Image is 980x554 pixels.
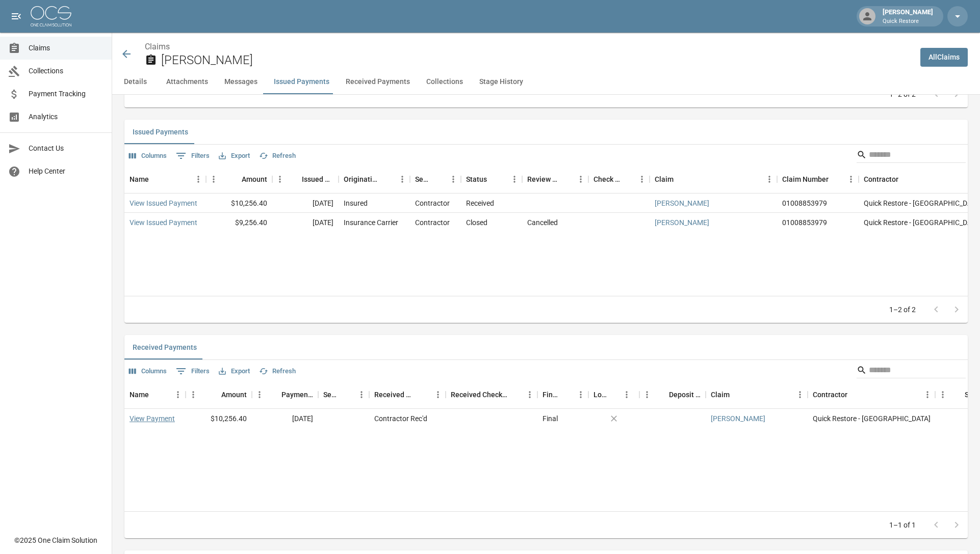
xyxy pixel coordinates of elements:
button: Attachments [158,70,216,94]
div: Deposit Date [639,380,706,409]
button: Sort [288,172,302,186]
button: Menu [935,387,950,402]
button: open drawer [6,6,27,26]
div: Review Status [527,165,559,193]
button: Export [216,148,252,164]
div: Contractor [808,380,935,409]
div: Received Check Number [451,380,508,409]
div: related-list tabs [124,335,968,359]
div: $10,256.40 [186,409,252,428]
button: Sort [207,387,221,402]
div: Search [857,362,966,380]
button: Sort [559,387,573,402]
div: Amount [206,165,272,193]
div: Sender [318,380,369,409]
button: Issued Payments [124,120,196,144]
button: Menu [354,387,369,402]
button: Menu [395,172,410,187]
button: Menu [186,387,201,402]
button: Select columns [126,148,169,164]
span: Analytics [29,112,104,122]
div: Check Number [594,165,620,193]
div: Cancelled [527,217,558,228]
button: Sort [227,172,242,186]
button: Refresh [256,364,298,379]
a: View Payment [130,413,175,424]
div: Contractor [415,198,450,208]
p: Quick Restore [883,17,933,26]
div: Issued Date [272,165,339,193]
div: Claim Number [782,165,829,193]
div: Review Status [522,165,588,193]
button: Messages [216,70,266,94]
div: [DATE] [252,409,318,428]
button: Sort [267,387,281,402]
div: 01008853979 [782,217,827,228]
button: Menu [522,387,537,402]
div: related-list tabs [124,120,968,144]
button: Sort [620,172,634,186]
button: Show filters [173,148,212,164]
div: Sent To [415,165,431,193]
button: Sort [608,387,622,402]
div: Status [461,165,522,193]
button: Sort [416,387,430,402]
button: Menu [206,172,221,187]
div: © 2025 One Claim Solution [14,535,97,545]
button: Menu [573,172,588,187]
button: Sort [149,172,163,186]
div: [DATE] [272,213,339,232]
button: Menu [191,172,206,187]
div: Name [130,380,149,409]
div: Payment Date [281,380,313,409]
div: Amount [221,380,247,409]
button: Sort [898,172,913,186]
div: Contractor [864,165,898,193]
button: Menu [170,387,186,402]
div: Amount [242,165,267,193]
button: Sort [431,172,446,186]
div: Contractor [415,217,450,228]
button: Issued Payments [266,70,338,94]
button: Sort [655,387,669,402]
div: [PERSON_NAME] [879,7,937,25]
div: Payment Date [252,380,318,409]
div: Insured [344,198,368,208]
div: [DATE] [272,193,339,213]
div: Sent To [410,165,461,193]
button: Stage History [471,70,531,94]
div: Name [124,165,206,193]
div: Claim [711,380,730,409]
button: Export [216,364,252,379]
button: Refresh [256,148,298,164]
button: Sort [487,172,501,186]
button: Sort [380,172,395,186]
div: Amount [186,380,252,409]
div: Received Method [374,380,416,409]
button: Menu [507,172,522,187]
button: Sort [508,387,522,402]
div: Received Check Number [446,380,537,409]
div: Claim [655,165,674,193]
div: Lockbox [588,380,639,409]
button: Menu [430,387,446,402]
span: Collections [29,66,104,76]
a: View Issued Payment [130,198,197,208]
div: Final [543,413,558,424]
button: Menu [843,172,859,187]
button: Received Payments [338,70,418,94]
button: Menu [639,387,655,402]
p: 1–1 of 1 [889,520,916,530]
div: Name [130,165,149,193]
div: Insurance Carrier [344,217,398,228]
div: Lockbox [594,380,608,409]
a: Claims [145,42,170,51]
div: Check Number [588,165,650,193]
button: Menu [573,387,588,402]
button: Sort [340,387,354,402]
button: Select columns [126,364,169,379]
button: Menu [762,172,777,187]
div: $9,256.40 [206,213,272,232]
a: AllClaims [920,48,968,67]
span: Help Center [29,166,104,177]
